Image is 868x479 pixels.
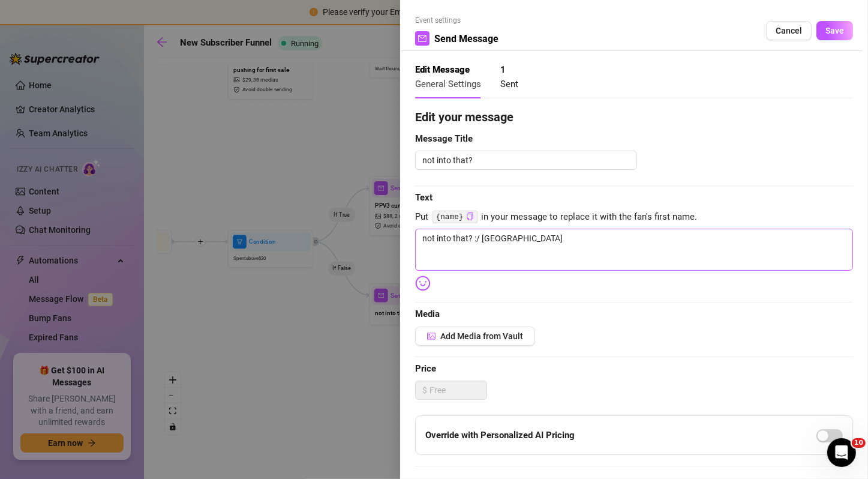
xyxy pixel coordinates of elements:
strong: Override with Personalized AI Pricing [425,430,575,441]
textarea: not into that? [415,151,637,170]
iframe: Intercom live chat [827,438,856,467]
span: copy [466,212,474,220]
span: Put in your message to replace it with the fan's first name. [415,210,853,224]
span: Save [825,26,844,35]
strong: Message Title [415,133,473,144]
span: mail [418,34,427,43]
span: Cancel [776,26,802,35]
strong: Edit your message [415,110,513,124]
span: Send Message [434,31,498,46]
strong: Text [415,192,433,203]
span: 10 [852,438,866,448]
img: svg%3e [415,276,431,291]
input: Free [430,381,486,399]
span: Sent [500,79,518,89]
strong: 1 [500,64,506,75]
code: {name} [433,211,477,223]
button: Add Media from Vault [415,327,535,346]
button: Click to Copy [466,212,474,221]
span: General Settings [415,79,481,89]
span: Add Media from Vault [440,331,523,341]
button: Cancel [766,21,812,40]
span: picture [427,332,435,340]
strong: Edit Message [415,64,470,75]
strong: Media [415,309,440,319]
button: Save [816,21,853,40]
strong: Price [415,363,436,374]
span: Event settings [415,15,498,26]
textarea: not into that? :/ [GEOGRAPHIC_DATA] [415,229,853,271]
